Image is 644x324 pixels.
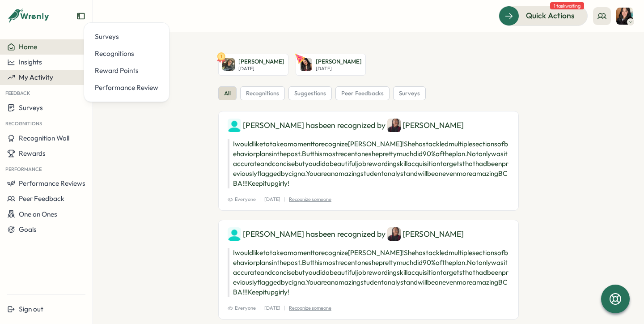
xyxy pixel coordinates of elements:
p: | [284,196,285,203]
p: Recognize someone [289,196,331,203]
img: Leslie Zapata [616,8,633,25]
span: Performance Reviews [19,179,85,188]
span: suggestions [294,90,326,98]
button: Quick Actions [499,6,588,26]
span: Everyone [228,304,256,312]
span: 1 task waiting [550,2,584,9]
a: Reward Points [91,62,162,79]
span: My Activity [19,73,53,81]
a: 1Jaylyn letbetter[PERSON_NAME][DATE] [218,54,288,76]
p: I would like to take a moment to recognize [PERSON_NAME]! She has tackled multiple sections of be... [228,248,509,297]
span: One on Ones [19,210,57,218]
span: Insights [19,58,42,66]
span: Quick Actions [526,10,575,21]
a: Surveys [91,28,162,45]
p: | [284,304,285,312]
p: | [259,304,261,312]
div: Surveys [95,32,158,42]
span: Everyone [228,196,256,203]
img: Ajisha Sutton [387,227,401,241]
img: Ajisha Sutton [387,119,401,132]
p: | [259,196,261,203]
p: [PERSON_NAME] [238,58,284,66]
text: 1 [220,53,222,60]
span: Sign out [19,305,43,313]
img: Rosemary Ornelaz [300,58,312,71]
span: surveys [399,90,420,98]
div: [PERSON_NAME] [387,119,464,132]
a: Performance Review [91,79,162,96]
img: Chloe Miller [228,119,241,132]
span: recognitions [246,90,279,98]
span: Peer Feedback [19,194,64,203]
span: Rewards [19,149,46,158]
p: I would like to take a moment to recognize [PERSON_NAME]! She has tackled multiple sections of be... [228,139,509,188]
span: all [224,90,231,98]
button: Expand sidebar [76,12,85,21]
p: [PERSON_NAME] [316,58,362,66]
div: Reward Points [95,66,158,76]
span: peer feedbacks [341,90,384,98]
span: Home [19,43,37,51]
p: [DATE] [316,66,362,72]
p: Recognize someone [289,304,331,312]
div: Recognitions [95,49,158,59]
img: Jaylyn letbetter [222,58,235,71]
a: Rosemary Ornelaz[PERSON_NAME][DATE] [296,54,366,76]
span: Recognition Wall [19,134,69,142]
img: Chloe Miller [228,227,241,241]
span: Goals [19,225,37,234]
p: [DATE] [264,196,280,203]
div: [PERSON_NAME] has been recognized by [228,227,509,241]
span: Surveys [19,103,43,112]
p: [DATE] [238,66,284,72]
div: [PERSON_NAME] [387,227,464,241]
a: Recognitions [91,45,162,62]
div: [PERSON_NAME] has been recognized by [228,119,509,132]
p: [DATE] [264,304,280,312]
div: Performance Review [95,83,158,93]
